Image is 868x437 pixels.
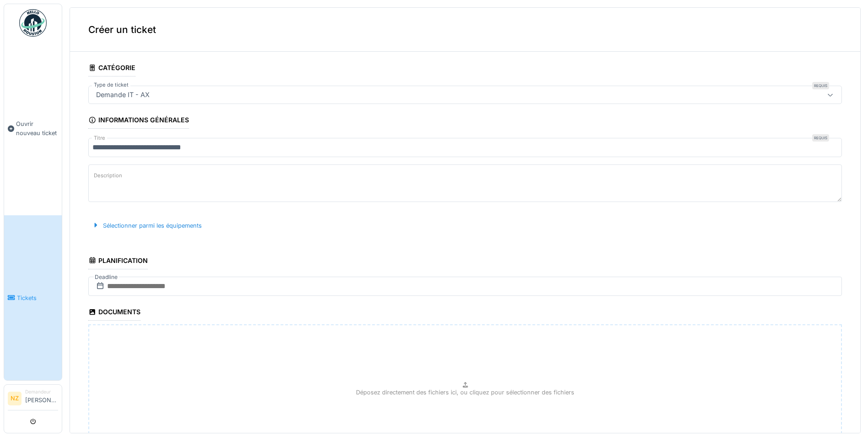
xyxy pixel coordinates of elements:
div: Informations générales [88,113,189,129]
span: Tickets [17,294,58,302]
div: Demande IT - AX [92,90,153,100]
span: Ouvrir nouveau ticket [16,120,58,137]
label: Titre [92,134,107,142]
label: Type de ticket [92,81,130,89]
label: Deadline [94,272,119,282]
a: Ouvrir nouveau ticket [4,42,62,215]
div: Catégorie [88,61,135,76]
div: Demandeur [25,388,58,395]
div: Requis [812,134,829,142]
div: Sélectionner parmi les équipements [88,219,205,232]
label: Description [92,170,124,181]
div: Créer un ticket [70,8,860,52]
li: [PERSON_NAME] [25,388,58,408]
div: Planification [88,254,148,269]
a: Tickets [4,215,62,380]
p: Déposez directement des fichiers ici, ou cliquez pour sélectionner des fichiers [356,388,574,397]
img: Badge_color-CXgf-gQk.svg [19,9,47,37]
a: NZ Demandeur[PERSON_NAME] [8,388,58,410]
li: NZ [8,392,22,405]
div: Documents [88,305,140,321]
div: Requis [812,82,829,89]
